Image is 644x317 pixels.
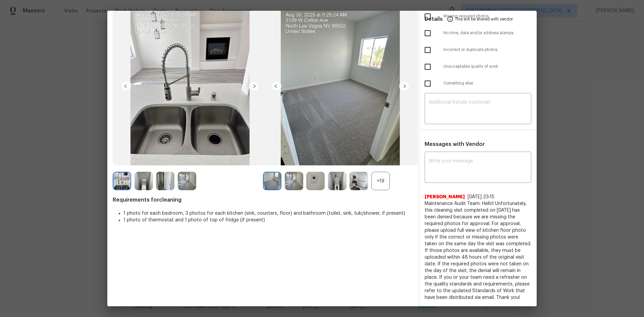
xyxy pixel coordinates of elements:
li: 1 photo of thermostat and 1 photo of top of fridge (if present) [123,217,413,223]
img: left-chevron-button-url [271,81,281,92]
div: Incorrect or duplicate photos [419,42,537,58]
img: right-chevron-button-url [399,81,410,92]
span: Requirements for cleaning [113,197,413,203]
span: Something else [443,81,531,86]
span: No time, date and/or address stamps [443,30,531,36]
span: Incorrect or duplicate photos [443,47,531,53]
span: [PERSON_NAME] [425,194,465,200]
div: Something else [419,75,537,92]
img: right-chevron-button-url [249,81,260,92]
div: +19 [371,172,390,190]
img: left-chevron-button-url [120,81,131,92]
span: Messages with Vendor [425,142,485,147]
span: [DATE] 23:15 [468,195,494,199]
div: Unacceptable quality of work [419,58,537,75]
span: Maintenance Audit Team: Hello! Unfortunately, this cleaning visit completed on [DATE] has been de... [425,200,531,301]
span: This will be shared with vendor [455,11,513,27]
span: Unacceptable quality of work [443,64,531,69]
li: 1 photo for each bedroom, 3 photos for each kitchen (sink, counters, floor) and bathroom (toilet,... [123,210,413,217]
div: No time, date and/or address stamps [419,25,537,42]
